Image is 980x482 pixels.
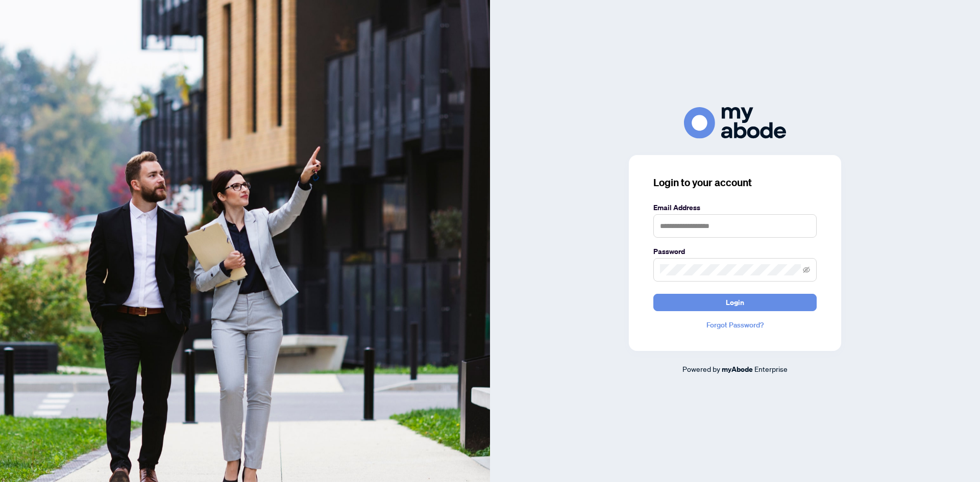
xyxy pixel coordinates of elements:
span: Login [726,294,744,311]
span: Enterprise [754,364,788,373]
span: Powered by [682,364,720,373]
span: eye-invisible [803,266,810,273]
a: Forgot Password? [653,319,817,331]
img: ma-logo [684,107,786,138]
button: Login [653,294,817,311]
label: Password [653,246,817,257]
label: Email Address [653,202,817,213]
h3: Login to your account [653,175,817,190]
a: myAbode [722,364,753,375]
